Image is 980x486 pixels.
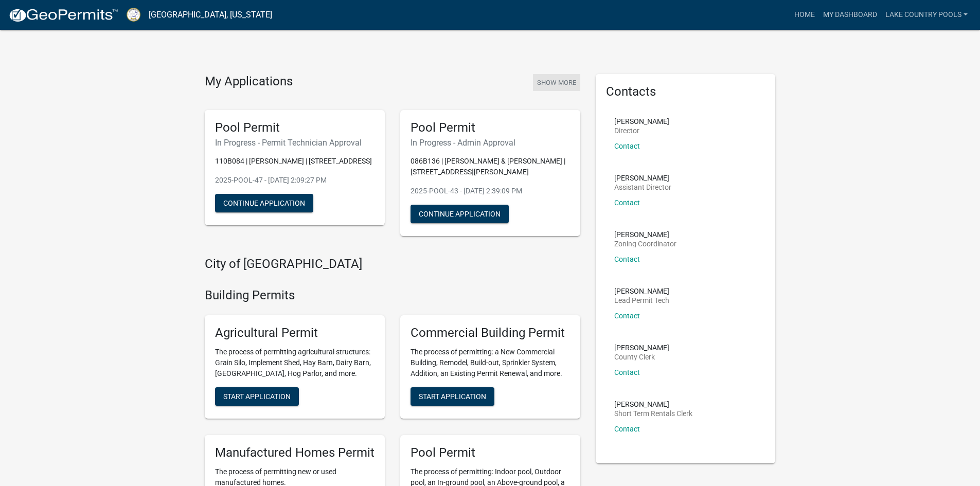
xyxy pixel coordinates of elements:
a: Contact [614,199,640,207]
a: My Dashboard [819,5,881,25]
p: Short Term Rentals Clerk [614,410,692,417]
a: [GEOGRAPHIC_DATA], [US_STATE] [149,6,272,24]
h5: Pool Permit [411,445,570,460]
p: 2025-POOL-47 - [DATE] 2:09:27 PM [215,175,375,186]
button: Start Application [411,387,494,406]
h4: Building Permits [205,288,580,303]
h4: My Applications [205,74,293,89]
p: Zoning Coordinator [614,240,676,247]
button: Continue Application [215,194,313,212]
button: Start Application [215,387,299,406]
a: Contact [614,255,640,263]
span: Start Application [419,392,486,400]
p: County Clerk [614,353,669,361]
p: 110B084 | [PERSON_NAME] | [STREET_ADDRESS] [215,156,375,167]
p: [PERSON_NAME] [614,118,669,125]
span: Start Application [223,392,291,400]
h5: Agricultural Permit [215,326,375,340]
p: Assistant Director [614,184,671,191]
button: Show More [533,74,580,91]
h5: Pool Permit [215,120,375,135]
a: Home [790,5,819,25]
h5: Pool Permit [411,120,570,135]
a: Contact [614,425,640,433]
p: [PERSON_NAME] [614,344,669,351]
h5: Contacts [606,84,765,99]
h4: City of [GEOGRAPHIC_DATA] [205,257,580,272]
p: The process of permitting: a New Commercial Building, Remodel, Build-out, Sprinkler System, Addit... [411,347,570,379]
p: 086B136 | [PERSON_NAME] & [PERSON_NAME] | [STREET_ADDRESS][PERSON_NAME] [411,156,570,177]
h6: In Progress - Admin Approval [411,138,570,148]
p: [PERSON_NAME] [614,401,692,408]
a: Contact [614,312,640,320]
h6: In Progress - Permit Technician Approval [215,138,375,148]
p: Lead Permit Tech [614,297,669,304]
p: Director [614,127,669,134]
p: [PERSON_NAME] [614,174,671,182]
a: Contact [614,142,640,150]
p: [PERSON_NAME] [614,287,669,295]
p: [PERSON_NAME] [614,231,676,238]
p: The process of permitting agricultural structures: Grain Silo, Implement Shed, Hay Barn, Dairy Ba... [215,347,375,379]
img: Putnam County, Georgia [127,8,140,22]
a: Lake Country Pools [881,5,972,25]
button: Continue Application [411,205,509,223]
a: Contact [614,368,640,376]
h5: Commercial Building Permit [411,326,570,340]
h5: Manufactured Homes Permit [215,445,375,460]
p: 2025-POOL-43 - [DATE] 2:39:09 PM [411,186,570,196]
